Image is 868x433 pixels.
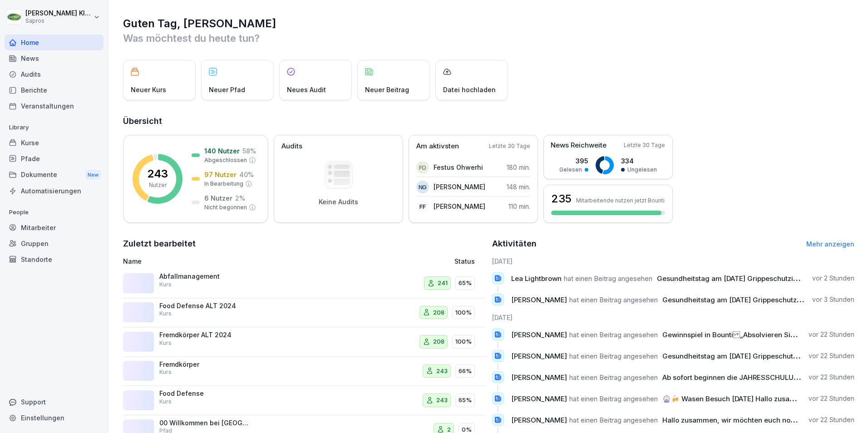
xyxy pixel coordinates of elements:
span: hat einen Beitrag angesehen [569,394,658,403]
p: Kurs [159,310,172,318]
a: Home [5,34,104,50]
p: Neuer Beitrag [365,85,409,94]
p: Status [454,256,475,266]
p: Fremdkörper [159,360,250,369]
div: Berichte [5,82,104,98]
p: Was möchtest du heute tun? [123,31,854,45]
a: DokumenteNew [5,167,104,183]
div: FF [416,200,429,213]
p: News Reichweite [551,140,607,151]
a: Gruppen [5,236,104,251]
span: [PERSON_NAME] [511,330,567,339]
div: New [85,170,101,180]
p: vor 22 Stunden [809,330,854,339]
h6: [DATE] [492,256,855,266]
p: Ungelesen [627,166,657,174]
p: 241 [438,279,448,288]
p: vor 22 Stunden [809,373,854,382]
p: 65% [459,279,472,288]
h1: Guten Tag, [PERSON_NAME] [123,16,854,31]
p: Nicht begonnen [204,203,247,212]
p: In Bearbeitung [204,180,243,188]
span: [PERSON_NAME] [511,295,567,304]
span: hat einen Beitrag angesehen [569,373,658,382]
a: Einstellungen [5,410,104,426]
p: Datei hochladen [443,85,496,94]
p: Mitarbeitende nutzen jetzt Bounti [576,197,665,204]
p: Fremdkörper ALT 2024 [159,331,250,339]
p: People [5,205,104,220]
h2: Aktivitäten [492,237,537,250]
p: Kurs [159,280,172,289]
p: 243 [436,396,448,405]
span: [PERSON_NAME] [511,394,567,403]
p: Letzte 30 Tage [489,142,530,150]
a: Pfade [5,151,104,167]
p: 100% [455,308,472,317]
h2: Zuletzt bearbeitet [123,237,486,250]
p: Library [5,120,104,135]
p: 243 [436,367,448,376]
p: 2 % [235,193,245,203]
span: Lea Lightbrown [511,274,562,283]
p: Audits [281,141,302,152]
p: Festus Ohwerhi [434,162,483,172]
p: Name [123,256,350,266]
p: 66% [459,367,472,376]
p: Nutzer [149,181,167,189]
p: Kurs [159,368,172,376]
span: [PERSON_NAME] [511,373,567,382]
a: Veranstaltungen [5,98,104,114]
span: hat einen Beitrag angesehen [564,274,652,283]
span: hat einen Beitrag angesehen [569,352,658,360]
h3: 235 [551,191,572,207]
span: [PERSON_NAME] [511,352,567,360]
p: vor 2 Stunden [812,274,854,283]
p: vor 22 Stunden [809,351,854,360]
p: 395 [559,156,588,166]
p: 6 Nutzer [204,193,232,203]
p: 58 % [242,146,256,156]
p: vor 3 Stunden [812,295,854,304]
p: Keine Audits [319,198,358,206]
p: 110 min. [508,202,530,211]
p: Kurs [159,339,172,347]
p: Gelesen [559,166,582,174]
a: Kurse [5,135,104,151]
p: vor 22 Stunden [809,415,854,424]
a: News [5,50,104,66]
p: Sapros [25,18,92,24]
p: 148 min. [507,182,530,192]
p: Neues Audit [287,85,326,94]
h6: [DATE] [492,313,855,322]
a: FremdkörperKurs24366% [123,357,486,386]
a: Standorte [5,251,104,267]
a: Food Defense ALT 2024Kurs208100% [123,298,486,328]
div: NG [416,181,429,193]
p: Food Defense ALT 2024 [159,302,250,310]
a: Fremdkörper ALT 2024Kurs208100% [123,327,486,357]
span: [PERSON_NAME] [511,416,567,424]
div: Dokumente [5,167,104,183]
p: Abgeschlossen [204,156,247,164]
a: Mitarbeiter [5,220,104,236]
p: Abfallmanagement [159,272,250,280]
p: 208 [433,337,444,346]
p: [PERSON_NAME] [434,202,485,211]
p: [PERSON_NAME] Kleinbeck [25,10,92,17]
p: Am aktivsten [416,141,459,152]
div: Support [5,394,104,410]
p: 180 min. [507,162,530,172]
span: hat einen Beitrag angesehen [569,416,658,424]
a: Automatisierungen [5,183,104,199]
a: Mehr anzeigen [806,240,854,248]
h2: Übersicht [123,115,854,128]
